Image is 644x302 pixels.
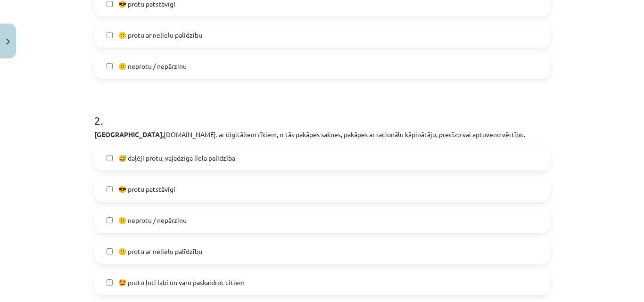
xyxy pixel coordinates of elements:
span: 😕 neprotu / nepārzinu [118,61,187,71]
input: 🙂 protu ar nelielu palīdzību [107,32,113,38]
input: 🙂 protu ar nelielu palīdzību [107,248,113,254]
p: [DOMAIN_NAME]. ar digitāliem rīkiem, n-tās pakāpes saknes, pakāpes ar racionālu kāpinātāju, precī... [94,130,550,139]
h1: 2 . [94,98,550,127]
span: 🙂 protu ar nelielu palīdzību [118,246,202,256]
input: 😎 protu patstāvīgi [107,1,113,7]
span: 😎 protu patstāvīgi [118,184,175,194]
b: [GEOGRAPHIC_DATA], [94,130,164,139]
input: 😕 neprotu / nepārzinu [107,63,113,69]
input: 😎 protu patstāvīgi [107,186,113,192]
span: 😕 neprotu / nepārzinu [118,215,187,225]
span: 🙂 protu ar nelielu palīdzību [118,30,202,40]
img: icon-close-lesson-0947bae3869378f0d4975bcd49f059093ad1ed9edebbc8119c70593378902aed.svg [6,39,10,45]
input: 😅 daļēji protu, vajadzīga liela palīdzība [107,155,113,161]
span: 😅 daļēji protu, vajadzīga liela palīdzība [118,153,235,163]
span: 🤩 protu ļoti labi un varu paskaidrot citiem [118,278,245,287]
input: 🤩 protu ļoti labi un varu paskaidrot citiem [107,279,113,286]
input: 😕 neprotu / nepārzinu [107,217,113,223]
